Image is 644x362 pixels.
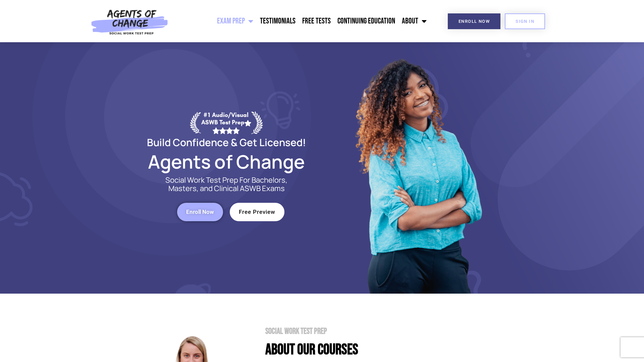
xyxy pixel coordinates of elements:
[334,13,398,29] a: Continuing Education
[265,327,513,336] h1: Social Work Test Prep
[351,42,485,294] img: Website Image 1 (1)
[158,176,295,193] p: Social Work Test Prep For Bachelors, Masters, and Clinical ASWB Exams
[131,154,322,169] h2: Agents of Change
[172,13,430,29] nav: Menu
[201,111,251,134] div: #1 Audio/Visual ASWB Test Prep
[505,13,545,29] a: SIGN IN
[214,13,257,29] a: Exam Prep
[177,203,223,221] a: Enroll Now
[131,137,322,147] h2: Build Confidence & Get Licensed!
[257,13,299,29] a: Testimonials
[299,13,334,29] a: Free Tests
[186,209,214,215] span: Enroll Now
[516,19,534,23] span: SIGN IN
[459,19,490,23] span: Enroll Now
[398,13,430,29] a: About
[230,203,284,221] a: Free Preview
[448,13,500,29] a: Enroll Now
[265,342,513,357] h4: About Our Courses
[239,209,275,215] span: Free Preview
